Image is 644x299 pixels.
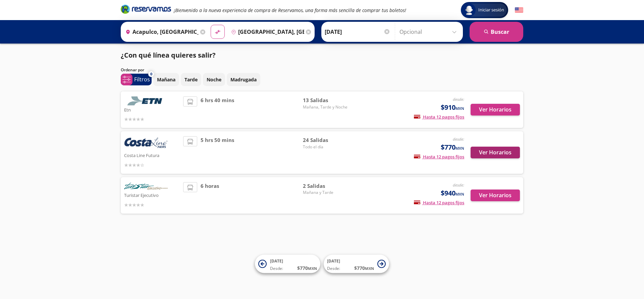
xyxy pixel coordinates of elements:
button: Buscar [470,22,523,42]
button: Ver Horarios [471,104,520,116]
span: 2 Salidas [303,182,350,190]
input: Elegir Fecha [325,23,390,40]
small: MXN [455,146,464,151]
p: Turistar Ejecutivo [124,191,180,199]
img: Etn [124,96,168,105]
p: Noche [207,76,221,83]
p: Tarde [184,76,198,83]
span: $ 770 [297,265,317,272]
span: Iniciar sesión [476,7,507,13]
small: MXN [455,192,464,197]
em: desde: [453,182,464,188]
p: Madrugada [230,76,257,83]
span: 13 Salidas [303,96,350,104]
button: [DATE]Desde:$770MXN [255,255,320,273]
span: Hasta 12 pagos fijos [414,154,464,160]
small: MXN [308,266,317,271]
img: Costa Line Futura [124,136,168,151]
em: ¡Bienvenido a la nueva experiencia de compra de Reservamos, una forma más sencilla de comprar tus... [174,7,406,13]
button: Noche [203,73,225,86]
span: $910 [441,102,464,113]
span: 0 [150,71,152,77]
button: [DATE]Desde:$770MXN [324,255,389,273]
button: English [515,6,523,14]
span: 6 horas [201,182,219,209]
span: Mañana, Tarde y Noche [303,104,350,110]
button: Ver Horarios [471,190,520,201]
p: Mañana [157,76,175,83]
em: desde: [453,96,464,102]
span: Desde: [327,266,340,272]
i: Brand Logo [121,4,171,14]
p: Ordenar por [121,67,144,73]
em: desde: [453,136,464,142]
a: Brand Logo [121,4,171,16]
span: Hasta 12 pagos fijos [414,200,464,206]
span: $ 770 [354,265,374,272]
img: Turistar Ejecutivo [124,182,168,191]
span: 24 Salidas [303,136,350,144]
button: Mañana [153,73,179,86]
p: ¿Con qué línea quieres salir? [121,50,216,60]
button: Tarde [181,73,201,86]
small: MXN [455,106,464,111]
button: 0Filtros [121,74,152,85]
span: 5 hrs 50 mins [201,136,234,169]
span: Desde: [270,266,283,272]
span: [DATE] [270,258,283,264]
span: Mañana y Tarde [303,190,350,196]
button: Ver Horarios [471,147,520,158]
span: Hasta 12 pagos fijos [414,114,464,120]
input: Buscar Destino [228,23,304,40]
button: Madrugada [227,73,260,86]
p: Filtros [134,75,150,83]
span: [DATE] [327,258,340,264]
span: $940 [441,188,464,198]
input: Buscar Origen [123,23,199,40]
span: 6 hrs 40 mins [201,96,234,123]
span: Todo el día [303,144,350,150]
p: Etn [124,105,180,114]
p: Costa Line Futura [124,151,180,159]
input: Opcional [399,23,460,40]
small: MXN [365,266,374,271]
span: $770 [441,142,464,152]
